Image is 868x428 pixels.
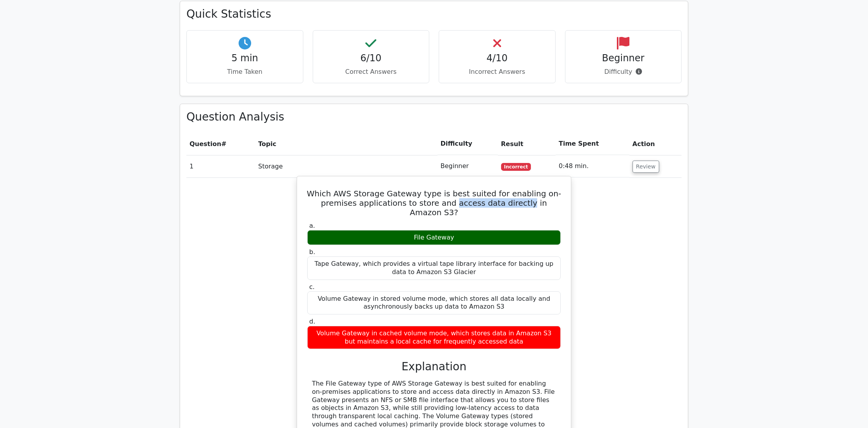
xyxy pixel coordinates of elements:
[307,230,561,245] div: File Gateway
[190,140,221,148] span: Question
[307,291,561,315] div: Volume Gateway in stored volume mode, which stores all data locally and asynchronously backs up d...
[572,53,675,64] h4: Beginner
[309,283,315,291] span: c.
[193,67,297,77] p: Time Taken
[306,189,562,217] h5: Which AWS Storage Gateway type is best suited for enabling on-premises applications to store and ...
[498,133,556,155] th: Result
[572,67,675,77] p: Difficulty
[186,7,682,21] h3: Quick Statistics
[255,155,438,177] td: Storage
[556,133,629,155] th: Time Spent
[629,133,682,155] th: Action
[186,133,255,155] th: #
[445,67,549,77] p: Incorrect Answers
[319,67,423,77] p: Correct Answers
[312,360,556,373] h3: Explanation
[193,53,297,64] h4: 5 min
[445,53,549,64] h4: 4/10
[319,53,423,64] h4: 6/10
[307,326,561,349] div: Volume Gateway in cached volume mode, which stores data in Amazon S3 but maintains a local cache ...
[633,161,659,173] button: Review
[186,110,682,124] h3: Question Analysis
[307,256,561,280] div: Tape Gateway, which provides a virtual tape library interface for backing up data to Amazon S3 Gl...
[309,222,315,229] span: a.
[501,163,531,171] span: Incorrect
[309,318,315,325] span: d.
[556,155,629,177] td: 0:48 min.
[186,155,255,177] td: 1
[438,133,498,155] th: Difficulty
[438,155,498,177] td: Beginner
[309,248,315,256] span: b.
[255,133,438,155] th: Topic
